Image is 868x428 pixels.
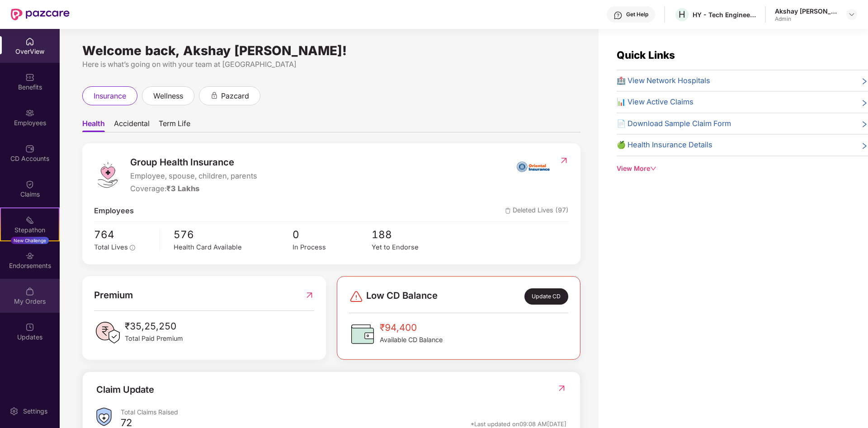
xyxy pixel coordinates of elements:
span: Employees [94,205,134,217]
span: Total Paid Premium [125,334,183,343]
span: info-circle [130,245,135,250]
img: svg+xml;base64,PHN2ZyBpZD0iRHJvcGRvd24tMzJ4MzIiIHhtbG5zPSJodHRwOi8vd3d3LnczLm9yZy8yMDAwL3N2ZyIgd2... [848,11,855,18]
img: RedirectIcon [305,288,314,302]
span: 📊 View Active Claims [617,96,693,108]
span: Deleted Lives (97) [505,205,569,217]
div: Akshay [PERSON_NAME] [775,7,838,15]
img: New Pazcare Logo [11,9,70,20]
img: svg+xml;base64,PHN2ZyBpZD0iQ2xhaW0iIHhtbG5zPSJodHRwOi8vd3d3LnczLm9yZy8yMDAwL3N2ZyIgd2lkdGg9IjIwIi... [25,180,34,189]
img: svg+xml;base64,PHN2ZyBpZD0iQ0RfQWNjb3VudHMiIGRhdGEtbmFtZT0iQ0QgQWNjb3VudHMiIHhtbG5zPSJodHRwOi8vd3... [25,144,34,153]
div: HY - Tech Engineers Limited [693,10,756,19]
span: Term Life [159,119,190,132]
span: 0 [292,226,372,243]
img: svg+xml;base64,PHN2ZyBpZD0iVXBkYXRlZCIgeG1sbnM9Imh0dHA6Ly93d3cudzMub3JnLzIwMDAvc3ZnIiB3aWR0aD0iMj... [25,323,34,332]
div: Yet to Endorse [372,242,451,253]
span: ₹3 Lakhs [166,184,199,193]
div: Admin [775,15,838,23]
span: Low CD Balance [366,288,438,305]
span: ₹94,400 [380,320,443,335]
img: PaidPremiumIcon [94,319,121,346]
div: Here is what’s going on with your team at [GEOGRAPHIC_DATA] [82,59,580,70]
img: svg+xml;base64,PHN2ZyBpZD0iRW5kb3JzZW1lbnRzIiB4bWxucz0iaHR0cDovL3d3dy53My5vcmcvMjAwMC9zdmciIHdpZH... [25,251,34,260]
img: svg+xml;base64,PHN2ZyB4bWxucz0iaHR0cDovL3d3dy53My5vcmcvMjAwMC9zdmciIHdpZHRoPSIyMSIgaGVpZ2h0PSIyMC... [25,216,34,225]
span: Health [82,119,105,132]
div: animation [210,91,218,99]
div: Welcome back, Akshay [PERSON_NAME]! [82,47,580,54]
div: Health Card Available [174,242,292,253]
span: 🍏 Health Insurance Details [617,139,712,151]
span: 📄 Download Sample Claim Form [617,118,731,130]
div: Settings [20,407,50,416]
img: svg+xml;base64,PHN2ZyBpZD0iU2V0dGluZy0yMHgyMCIgeG1sbnM9Imh0dHA6Ly93d3cudzMub3JnLzIwMDAvc3ZnIiB3aW... [9,407,19,416]
div: Get Help [626,11,648,18]
img: RedirectIcon [557,384,566,393]
img: deleteIcon [505,208,511,214]
span: pazcard [221,90,249,102]
span: Premium [94,288,133,302]
div: Coverage: [130,183,257,195]
img: logo [94,161,121,188]
img: ClaimsSummaryIcon [96,408,112,426]
span: wellness [153,90,183,102]
span: right [861,120,868,130]
img: svg+xml;base64,PHN2ZyBpZD0iRW1wbG95ZWVzIiB4bWxucz0iaHR0cDovL3d3dy53My5vcmcvMjAwMC9zdmciIHdpZHRoPS... [25,108,34,118]
span: 188 [372,226,451,243]
div: New Challenge [11,237,49,244]
span: 🏥 View Network Hospitals [617,75,710,87]
span: Quick Links [617,49,675,61]
div: Update CD [524,288,568,305]
div: In Process [292,242,372,253]
span: Total Lives [94,243,128,251]
img: svg+xml;base64,PHN2ZyBpZD0iTXlfT3JkZXJzIiBkYXRhLW5hbWU9Ik15IE9yZGVycyIgeG1sbnM9Imh0dHA6Ly93d3cudz... [25,287,34,296]
img: svg+xml;base64,PHN2ZyBpZD0iSG9tZSIgeG1sbnM9Imh0dHA6Ly93d3cudzMub3JnLzIwMDAvc3ZnIiB3aWR0aD0iMjAiIG... [25,37,34,46]
div: Stepathon [1,226,59,235]
span: Group Health Insurance [130,155,257,169]
div: *Last updated on 09:08 AM[DATE] [471,420,566,428]
img: RedirectIcon [559,156,569,165]
span: Employee, spouse, children, parents [130,170,257,182]
div: Total Claims Raised [121,408,566,416]
img: insurerIcon [516,155,550,178]
span: 576 [174,226,292,243]
span: insurance [94,90,126,102]
img: svg+xml;base64,PHN2ZyBpZD0iQmVuZWZpdHMiIHhtbG5zPSJodHRwOi8vd3d3LnczLm9yZy8yMDAwL3N2ZyIgd2lkdGg9Ij... [25,73,34,82]
span: right [861,77,868,87]
span: 764 [94,226,153,243]
span: down [650,165,656,172]
div: Claim Update [96,383,154,397]
span: right [861,141,868,151]
div: View More [617,164,868,174]
img: CDBalanceIcon [349,320,376,348]
span: H [679,9,685,20]
img: svg+xml;base64,PHN2ZyBpZD0iRGFuZ2VyLTMyeDMyIiB4bWxucz0iaHR0cDovL3d3dy53My5vcmcvMjAwMC9zdmciIHdpZH... [349,289,363,304]
span: right [861,98,868,108]
span: ₹35,25,250 [125,319,183,334]
span: Accidental [114,119,150,132]
img: svg+xml;base64,PHN2ZyBpZD0iSGVscC0zMngzMiIgeG1sbnM9Imh0dHA6Ly93d3cudzMub3JnLzIwMDAvc3ZnIiB3aWR0aD... [613,11,623,20]
span: Available CD Balance [380,335,443,345]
